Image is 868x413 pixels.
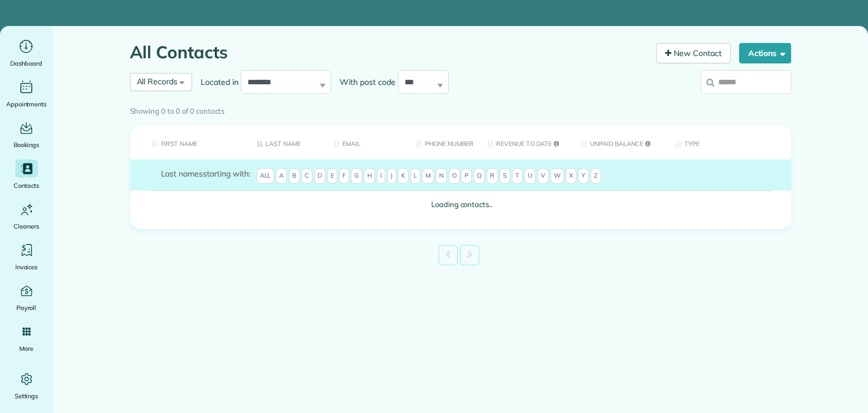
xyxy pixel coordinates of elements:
[739,43,791,63] button: Actions
[5,370,48,402] a: Settings
[130,126,249,160] th: First Name: activate to sort column ascending
[656,43,731,63] a: New Contact
[15,261,38,273] span: Invoices
[591,168,601,184] span: Z
[512,168,523,184] span: T
[398,168,409,184] span: K
[339,168,349,184] span: F
[130,43,648,62] h1: All Contacts
[192,76,241,88] label: Located in
[257,168,275,184] span: All
[524,168,536,184] span: U
[16,302,37,313] span: Payroll
[137,76,178,87] span: All Records
[500,168,510,184] span: S
[15,390,38,402] span: Settings
[407,126,479,160] th: Phone number: activate to sort column ascending
[377,168,385,184] span: I
[5,37,48,69] a: Dashboard
[6,98,47,110] span: Appointments
[14,139,40,150] span: Bookings
[325,126,407,160] th: Email: activate to sort column ascending
[161,169,203,179] span: Last names
[10,58,42,69] span: Dashboard
[276,168,287,184] span: A
[5,241,48,273] a: Invoices
[5,282,48,313] a: Payroll
[566,168,576,184] span: X
[422,168,434,184] span: M
[19,343,33,354] span: More
[14,180,39,191] span: Contacts
[248,126,325,160] th: Last Name: activate to sort column descending
[130,191,791,218] td: Loading contacts..
[14,221,39,232] span: Cleaners
[351,168,362,184] span: G
[5,200,48,232] a: Cleaners
[578,168,589,184] span: Y
[130,101,791,117] div: Showing 0 to 0 of 0 contacts
[314,168,325,184] span: D
[667,126,791,160] th: Type: activate to sort column ascending
[479,126,572,160] th: Revenue to Date: activate to sort column ascending
[331,76,398,88] label: With post code
[461,168,472,184] span: P
[327,168,337,184] span: E
[449,168,460,184] span: O
[161,168,250,179] label: starting with:
[537,168,549,184] span: V
[5,160,48,191] a: Contacts
[550,168,564,184] span: W
[572,126,667,160] th: Unpaid Balance: activate to sort column ascending
[5,119,48,150] a: Bookings
[364,168,375,184] span: H
[410,168,420,184] span: L
[301,168,313,184] span: C
[387,168,396,184] span: J
[5,78,48,110] a: Appointments
[436,168,447,184] span: N
[289,168,300,184] span: B
[487,168,498,184] span: R
[474,168,485,184] span: Q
